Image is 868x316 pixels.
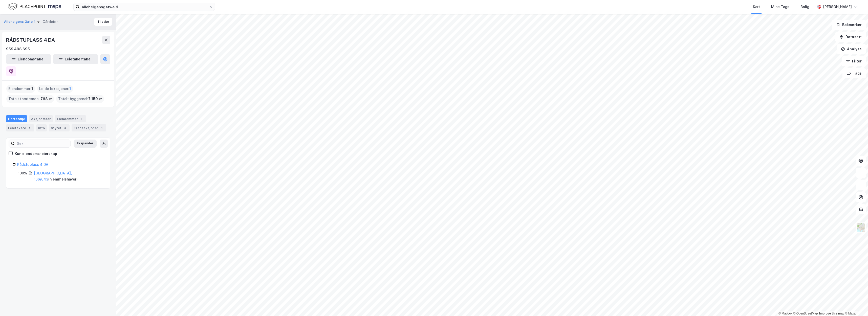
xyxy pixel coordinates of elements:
[53,54,98,64] button: Leietakertabell
[842,68,866,78] button: Tags
[42,19,58,25] div: Gårdeier
[6,54,51,64] button: Eiendomstabell
[49,124,70,131] div: Styret
[753,4,760,10] div: Kart
[6,36,56,44] div: RÅDSTUPLASS 4 DA
[69,86,71,92] span: 1
[832,20,866,30] button: Bokmerker
[34,171,72,181] a: [GEOGRAPHIC_DATA], 166/643
[15,140,70,147] input: Søk
[74,140,97,148] button: Ekspander
[6,115,27,122] div: Portefølje
[36,124,47,131] div: Info
[17,162,48,167] a: Rådstuplass 4 DA
[793,312,818,315] a: OpenStreetMap
[6,85,35,93] div: Eiendommer :
[4,19,37,24] button: Allehelgens Gate 4
[79,116,84,121] div: 1
[15,151,57,157] div: Kun eiendoms-eierskap
[823,4,852,10] div: [PERSON_NAME]
[778,312,792,315] a: Mapbox
[62,125,68,130] div: 4
[843,292,868,316] iframe: Chat Widget
[80,3,209,11] input: Søk på adresse, matrikkel, gårdeiere, leietakere eller personer
[27,125,32,130] div: 4
[72,124,106,131] div: Transaksjoner
[835,32,866,42] button: Datasett
[37,85,73,93] div: Leide lokasjoner :
[837,44,866,54] button: Analyse
[40,96,52,102] span: 768 ㎡
[800,4,809,10] div: Bolig
[31,86,33,92] span: 1
[88,96,102,102] span: 7 150 ㎡
[6,95,54,103] div: Totalt tomteareal :
[34,170,104,182] div: ( hjemmelshaver )
[856,223,866,232] img: Z
[18,170,27,176] div: 100%
[29,115,53,122] div: Aksjonærer
[771,4,789,10] div: Mine Tags
[6,46,30,52] div: 959 498 695
[842,56,866,66] button: Filter
[8,2,61,11] img: logo.f888ab2527a4732fd821a326f86c7f29.svg
[843,292,868,316] div: Kontrollprogram for chat
[819,312,844,315] a: Improve this map
[94,18,112,26] button: Tilbake
[56,95,104,103] div: Totalt byggareal :
[99,125,104,130] div: 1
[6,124,34,131] div: Leietakere
[55,115,86,122] div: Eiendommer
